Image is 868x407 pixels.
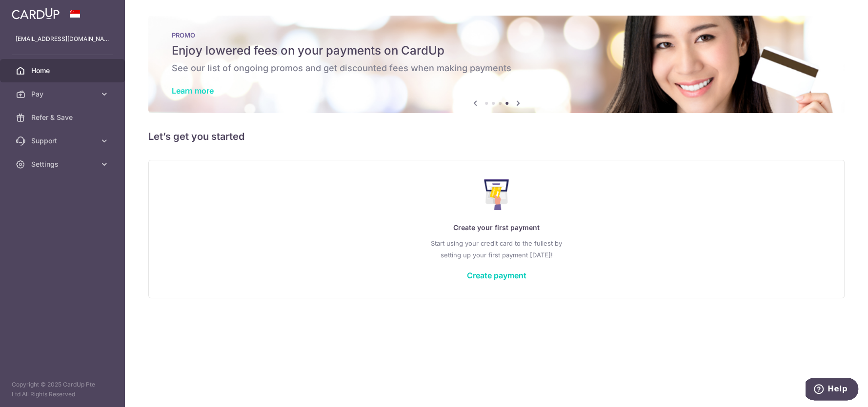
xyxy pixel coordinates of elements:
[148,129,845,144] h5: Let’s get you started
[172,62,821,74] h6: See our list of ongoing promos and get discounted fees when making payments
[22,7,42,16] span: Help
[31,113,96,122] span: Refer & Save
[168,237,825,261] p: Start using your credit card to the fullest by setting up your first payment [DATE]!
[31,159,96,169] span: Settings
[12,8,60,19] img: CardUp
[168,222,825,233] p: Create your first payment
[172,31,821,39] p: PROMO
[31,89,96,99] span: Pay
[806,378,858,402] iframe: Opens a widget where you can find more information
[172,86,214,96] a: Learn more
[467,271,526,280] a: Create payment
[172,43,821,58] h5: Enjoy lowered fees on your payments on CardUp
[16,34,109,44] p: [EMAIL_ADDRESS][DOMAIN_NAME]
[148,16,845,113] img: Latest Promos banner
[31,66,96,76] span: Home
[31,136,96,146] span: Support
[484,179,509,210] img: Make Payment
